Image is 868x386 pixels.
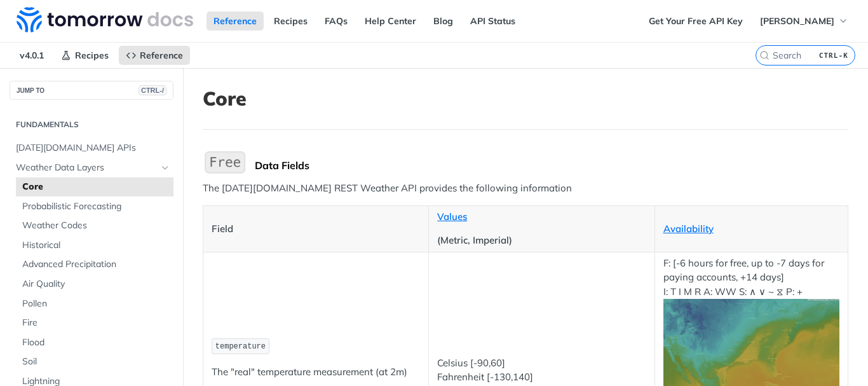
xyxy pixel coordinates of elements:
a: Blog [426,11,460,31]
span: Recipes [75,50,109,61]
p: Field [212,222,420,237]
span: Fire [22,317,170,329]
a: Help Center [358,11,423,31]
div: Data Fields [255,159,848,172]
span: Weather Data Layers [16,162,157,174]
a: Soil [16,352,173,371]
span: Probabilistic Forecasting [22,200,170,213]
button: [PERSON_NAME] [753,11,855,31]
svg: Search [759,50,770,60]
span: Pollen [22,298,170,310]
a: Flood [16,333,173,352]
a: Air Quality [16,275,173,294]
a: Get Your Free API Key [642,11,750,31]
a: Reference [119,46,190,65]
span: Historical [22,239,170,252]
a: [DATE][DOMAIN_NAME] APIs [10,139,173,158]
h1: Core [203,87,848,110]
p: The [DATE][DOMAIN_NAME] REST Weather API provides the following information [203,181,848,196]
img: Tomorrow.io Weather API Docs [17,7,193,32]
span: Reference [140,50,183,61]
span: Flood [22,336,170,349]
span: [DATE][DOMAIN_NAME] APIs [16,142,170,155]
a: FAQs [318,11,355,31]
span: temperature [215,342,266,351]
a: Weather Codes [16,216,173,235]
a: Availability [663,223,714,235]
a: Advanced Precipitation [16,255,173,274]
a: Historical [16,236,173,255]
a: Values [437,210,467,223]
a: Probabilistic Forecasting [16,197,173,216]
a: Weather Data LayersHide subpages for Weather Data Layers [10,158,173,177]
span: Air Quality [22,278,170,291]
span: CTRL-/ [139,85,166,95]
h2: Fundamentals [10,119,173,130]
kbd: CTRL-K [816,49,851,62]
a: Core [16,177,173,196]
a: Fire [16,314,173,333]
a: API Status [463,11,522,31]
span: [PERSON_NAME] [760,15,834,27]
p: The "real" temperature measurement (at 2m) [212,365,420,380]
span: Expand image [663,345,840,357]
a: Recipes [267,11,315,31]
a: Recipes [54,46,116,65]
span: v4.0.1 [13,46,51,65]
span: Advanced Precipitation [22,258,170,271]
a: Pollen [16,294,173,314]
span: Weather Codes [22,219,170,232]
a: Reference [207,11,264,31]
span: Core [22,181,170,193]
button: JUMP TOCTRL-/ [10,81,173,100]
p: Celsius [-90,60] Fahrenheit [-130,140] [437,356,646,385]
button: Hide subpages for Weather Data Layers [160,163,170,173]
span: Soil [22,355,170,368]
p: (Metric, Imperial) [437,233,646,248]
